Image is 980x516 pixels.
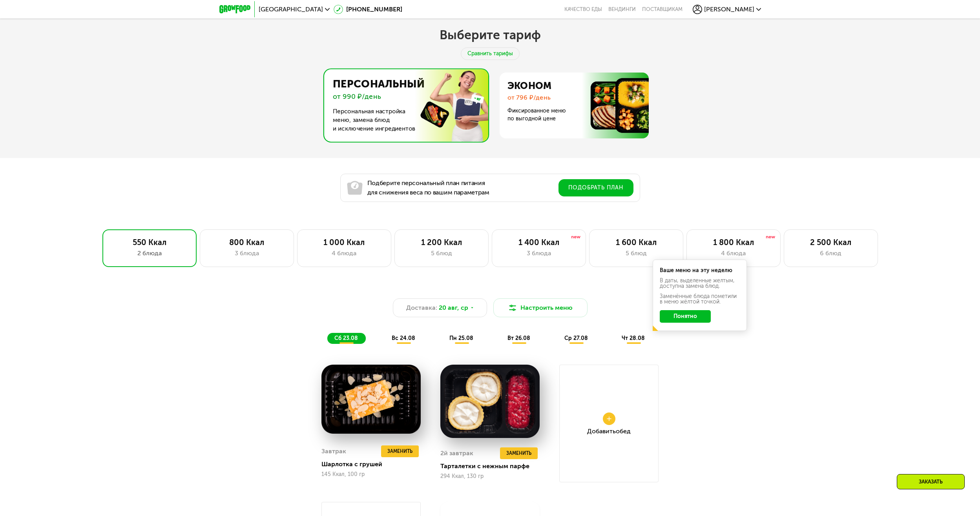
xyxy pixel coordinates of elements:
[660,278,740,289] div: В даты, выделенные желтым, доступна замена блюд.
[111,238,188,247] div: 550 Ккал
[642,6,683,13] div: поставщикам
[587,428,631,434] div: Добавить
[792,238,870,247] div: 2 500 Ккал
[695,238,772,247] div: 1 800 Ккал
[660,294,740,305] div: Заменённые блюда пометили в меню жёлтой точкой.
[704,6,754,13] span: [PERSON_NAME]
[660,268,740,273] div: Ваше меню на эту неделю
[564,6,602,13] a: Качество еды
[403,238,480,247] div: 1 200 Ккал
[305,238,383,247] div: 1 000 Ккал
[403,249,480,258] div: 5 блюд
[439,303,468,313] span: 20 авг, ср
[334,5,402,14] a: [PHONE_NUMBER]
[440,27,541,43] h2: Выберите тариф
[387,447,412,455] span: Заменить
[597,238,675,247] div: 1 600 Ккал
[406,303,437,313] span: Доставка:
[321,460,427,468] div: Шарлотка с грушей
[381,445,419,457] button: Заменить
[500,238,578,247] div: 1 400 Ккал
[695,249,772,258] div: 4 блюда
[558,179,633,196] button: Подобрать план
[305,249,383,258] div: 4 блюда
[897,474,965,489] div: Заказать
[321,471,421,478] div: 145 Ккал, 100 гр
[440,473,540,480] div: 294 Ккал, 130 гр
[208,249,286,258] div: 3 блюда
[334,335,358,342] span: сб 23.08
[616,427,631,435] span: Обед
[111,249,188,258] div: 2 блюда
[208,238,286,247] div: 800 Ккал
[500,447,538,459] button: Заменить
[792,249,870,258] div: 6 блюд
[564,335,588,342] span: ср 27.08
[622,335,645,342] span: чт 28.08
[507,335,530,342] span: вт 26.08
[440,462,546,470] div: Тарталетки с нежным парфе
[660,310,711,323] button: Понятно
[367,178,489,197] p: Подберите персональный план питания для снижения веса по вашим параметрам
[608,6,636,13] a: Вендинги
[449,335,473,342] span: пн 25.08
[259,6,323,13] span: [GEOGRAPHIC_DATA]
[500,249,578,258] div: 3 блюда
[493,298,588,317] button: Настроить меню
[321,445,346,457] div: Завтрак
[597,249,675,258] div: 5 блюд
[506,449,531,457] span: Заменить
[461,47,520,60] div: Сравнить тарифы
[392,335,415,342] span: вс 24.08
[440,447,473,459] div: 2й завтрак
